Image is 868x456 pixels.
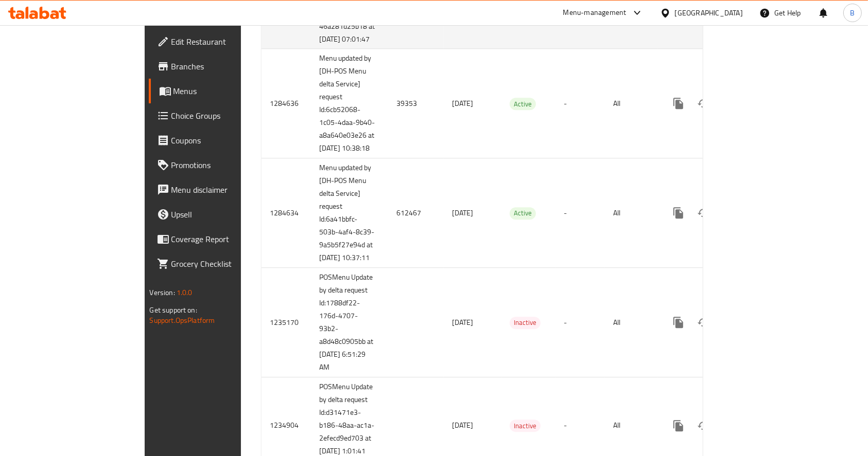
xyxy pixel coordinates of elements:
[149,29,290,54] a: Edit Restaurant
[311,158,388,268] td: Menu updated by [DH-POS Menu delta Service] request Id:6a41bbfc-503b-4af4-8c39-9a5b5f27e94d at [D...
[510,98,536,110] span: Active
[666,200,691,225] button: more
[675,7,743,19] div: [GEOGRAPHIC_DATA]
[452,316,473,329] span: [DATE]
[555,158,605,268] td: -
[149,79,290,103] a: Menus
[149,202,290,227] a: Upsell
[510,207,536,220] div: Active
[171,159,282,171] span: Promotions
[555,49,605,158] td: -
[605,158,658,268] td: All
[666,310,691,335] button: more
[311,268,388,377] td: POSMenu Update by delta request Id:1788df22-176d-4707-93b2-a8d48c0905bb at [DATE] 6:51:29 AM
[388,158,444,268] td: 612467
[171,258,282,270] span: Grocery Checklist
[173,85,282,97] span: Menus
[171,35,282,48] span: Edit Restaurant
[510,420,541,432] span: Inactive
[171,110,282,122] span: Choice Groups
[150,286,175,299] span: Version:
[150,303,197,317] span: Get support on:
[171,134,282,147] span: Coupons
[850,7,855,19] span: B
[150,314,215,327] a: Support.OpsPlatform
[149,227,290,251] a: Coverage Report
[691,200,716,225] button: Change Status
[563,7,627,19] div: Menu-management
[666,413,691,438] button: more
[605,49,658,158] td: All
[666,91,691,116] button: more
[452,97,473,110] span: [DATE]
[510,419,541,432] div: Inactive
[555,268,605,377] td: -
[149,103,290,128] a: Choice Groups
[691,91,716,116] button: Change Status
[452,206,473,220] span: [DATE]
[149,251,290,276] a: Grocery Checklist
[691,310,716,335] button: Change Status
[171,233,282,245] span: Coverage Report
[177,286,193,299] span: 1.0.0
[691,413,716,438] button: Change Status
[510,98,536,110] div: Active
[510,207,536,219] span: Active
[149,128,290,153] a: Coupons
[510,317,541,329] div: Inactive
[149,54,290,79] a: Branches
[311,49,388,158] td: Menu updated by [DH-POS Menu delta Service] request Id:6cb52068-1c05-4daa-9b40-a8a640e03e26 at [D...
[171,60,282,72] span: Branches
[605,268,658,377] td: All
[149,153,290,177] a: Promotions
[452,418,473,432] span: [DATE]
[149,177,290,202] a: Menu disclaimer
[171,208,282,221] span: Upsell
[510,317,541,329] span: Inactive
[388,49,444,158] td: 39353
[171,184,282,196] span: Menu disclaimer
